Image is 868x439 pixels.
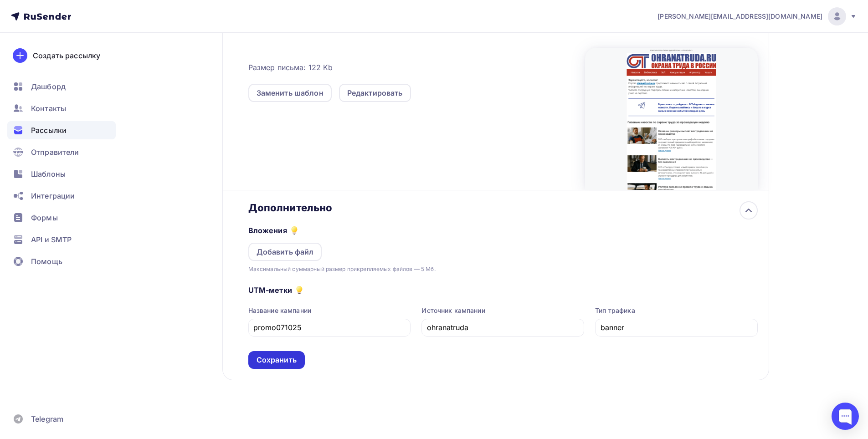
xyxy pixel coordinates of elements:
a: Рассылки [7,121,116,139]
span: Шаблоны [31,168,66,179]
span: [PERSON_NAME][EMAIL_ADDRESS][DOMAIN_NAME] [657,12,822,21]
input: utm_medium [601,322,753,333]
a: Отправители [7,143,116,161]
div: Источник кампании [421,306,584,315]
a: [PERSON_NAME][EMAIL_ADDRESS][DOMAIN_NAME] [657,7,857,26]
input: utm_campaign [253,322,406,333]
a: Контакты [7,99,116,117]
span: Формы [31,212,58,223]
span: Telegram [31,413,63,424]
span: Интеграции [31,190,75,201]
a: Дашборд [7,77,116,96]
h5: Вложения [248,225,287,236]
a: Формы [7,209,116,227]
span: Отправители [31,147,79,158]
div: Тип трафика [595,306,758,315]
div: Название кампании [248,306,411,315]
span: Дашборд [31,81,66,92]
div: Максимальный суммарный размер прикрепляемых файлов — 5 Мб. [248,265,436,274]
h5: UTM-метки [248,285,292,296]
div: Сохранить [257,355,297,365]
div: Заменить шаблон [257,87,324,98]
span: Контакты [31,103,66,114]
span: Размер письма: 122 Kb [248,62,333,73]
div: Добавить файл [257,246,314,257]
input: utm_source [427,322,579,333]
span: API и SMTP [31,234,72,245]
span: Помощь [31,256,62,267]
div: Дополнительно [248,201,758,214]
span: Рассылки [31,125,67,136]
div: Создать рассылку [33,50,100,61]
a: Шаблоны [7,165,116,183]
div: Редактировать [347,87,403,98]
